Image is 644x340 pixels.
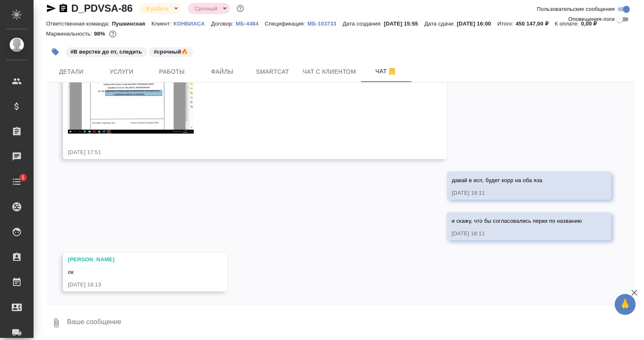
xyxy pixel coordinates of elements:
[68,33,194,134] img: 05-09-2025-17-51-52-image.png
[307,20,343,27] a: МБ-103733
[154,48,188,56] p: #срочный🔥
[236,20,265,27] a: МБ-4484
[497,21,515,27] p: Итого:
[68,269,73,275] span: ок
[452,177,543,183] span: давай в исп, будет корр на оба яза
[568,15,615,23] span: Оповещения-логи
[68,148,418,157] div: [DATE] 17:51
[384,21,425,27] p: [DATE] 15:55
[387,67,397,77] svg: Отписаться
[16,173,29,182] span: 1
[46,3,56,13] button: Скопировать ссылку для ЯМессенджера
[452,229,582,238] div: [DATE] 18:11
[71,3,132,14] a: D_PDVSA-86
[46,31,94,37] p: Маржинальность:
[46,43,65,61] button: Добавить тэг
[143,5,171,12] button: В работе
[424,21,457,27] p: Дата сдачи:
[618,296,632,313] span: 🙏
[94,31,107,37] p: 98%
[112,21,152,27] p: Пушкинская
[46,21,112,27] p: Ответственная команда:
[452,218,582,224] span: и скажу, что бы согласовались перки по названию
[211,21,236,27] p: Договор:
[65,48,148,55] span: В верстке до пт, следить
[58,3,68,13] button: Скопировать ссылку
[366,66,406,77] span: Чат
[51,67,91,77] span: Детали
[70,48,142,56] p: #В верстке до пт, следить
[516,21,555,27] p: 450 147,00 ₽
[68,281,198,289] div: [DATE] 18:13
[265,21,307,27] p: Спецификация:
[174,21,211,27] p: КОНВИАСА
[537,5,615,13] span: Пользовательские сообщения
[174,20,211,27] a: КОНВИАСА
[2,171,31,192] a: 1
[151,21,173,27] p: Клиент:
[615,294,636,315] button: 🙏
[101,67,142,77] span: Услуги
[202,67,242,77] span: Файлы
[236,21,265,27] p: МБ-4484
[343,21,384,27] p: Дата создания:
[188,3,230,14] div: В работе
[457,21,498,27] p: [DATE] 16:00
[307,21,343,27] p: МБ-103733
[192,5,220,12] button: Срочный
[252,67,293,77] span: Smartcat
[139,3,181,14] div: В работе
[303,67,356,77] span: Чат с клиентом
[452,189,582,197] div: [DATE] 18:11
[107,28,118,39] button: 6626.45 RUB;
[68,255,198,264] div: [PERSON_NAME]
[152,67,192,77] span: Работы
